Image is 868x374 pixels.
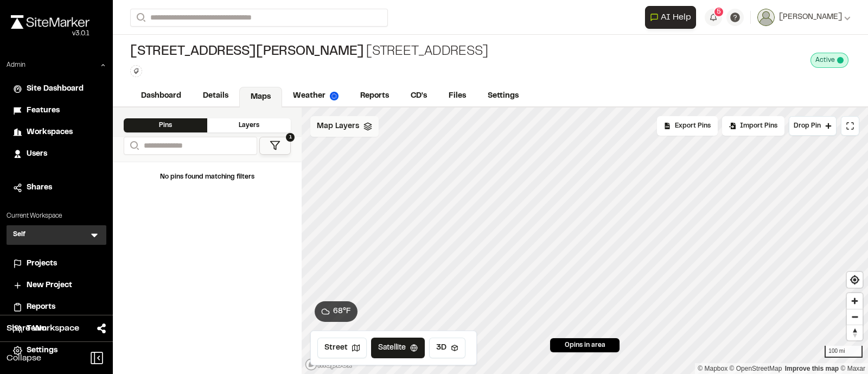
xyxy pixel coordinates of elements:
span: 1 [286,133,295,142]
span: Workspaces [27,126,73,138]
button: [PERSON_NAME] [757,9,851,26]
span: Users [27,148,47,160]
a: Settings [477,86,529,106]
img: precipai.png [330,92,339,100]
button: 68°F [315,301,358,322]
p: Current Workspace [7,211,106,221]
span: Map Layers [317,121,359,132]
a: Maps [239,87,282,107]
img: rebrand.png [11,15,90,29]
button: Find my location [847,272,863,288]
a: Details [192,86,239,106]
span: 5 [717,7,721,17]
a: Maxar [840,365,865,372]
h3: Self [13,230,25,240]
a: Site Dashboard [13,83,100,95]
span: [STREET_ADDRESS][PERSON_NAME] [130,43,364,61]
a: CD's [400,86,438,106]
span: Active [815,55,835,65]
div: This project is active and counting against your active project count. [810,53,848,68]
a: Dashboard [130,86,192,106]
span: Share Workspace [7,322,79,335]
img: User [757,9,775,26]
div: No pins available to export [657,116,718,136]
a: Files [438,86,477,106]
div: Open AI Assistant [645,6,700,29]
div: Import Pins into your project [722,116,784,136]
span: AI Help [661,11,691,24]
button: Search [124,137,143,155]
a: Projects [13,258,100,270]
button: Zoom in [847,293,863,309]
button: 3D [429,338,465,358]
button: Search [130,9,150,27]
div: Layers [207,118,291,132]
div: Oh geez...please don't... [11,29,90,39]
a: OpenStreetMap [730,365,782,372]
button: Street [317,338,367,358]
button: Open AI Assistant [645,6,696,29]
div: Pins [124,118,207,132]
span: Projects [27,258,57,270]
span: Reset bearing to north [847,325,863,340]
div: 100 mi [825,346,863,358]
span: New Project [27,280,72,291]
a: Mapbox logo [305,358,353,371]
a: Workspaces [13,126,100,138]
a: New Project [13,280,100,291]
span: Export Pins [675,121,711,131]
span: 68 ° F [333,306,351,318]
a: Shares [13,182,100,194]
p: Admin [7,60,25,70]
a: Reports [349,86,400,106]
a: Reports [13,301,100,313]
button: Reset bearing to north [847,325,863,340]
span: [PERSON_NAME] [779,11,842,23]
span: Import Pins [740,121,777,131]
button: 1 [259,137,291,155]
a: Mapbox [698,365,727,372]
span: Site Dashboard [27,83,84,95]
button: 5 [705,9,722,26]
span: Shares [27,182,52,194]
span: Drop Pin [794,121,821,131]
a: Users [13,148,100,160]
div: [STREET_ADDRESS] [130,43,488,61]
span: 0 pins in area [565,340,605,350]
button: Drop Pin [789,116,837,136]
span: No pins found matching filters [160,174,254,180]
span: Features [27,105,60,117]
a: Map feedback [785,365,839,372]
button: Edit Tags [130,65,142,77]
button: Zoom out [847,309,863,325]
span: This project is active and counting against your active project count. [837,57,844,64]
button: Satellite [371,338,425,358]
span: Reports [27,301,55,313]
a: Weather [282,86,349,106]
span: Collapse [7,352,41,365]
a: Features [13,105,100,117]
